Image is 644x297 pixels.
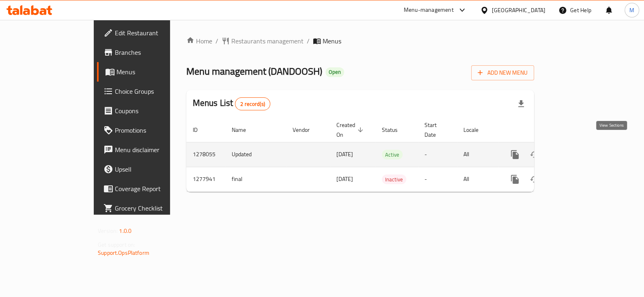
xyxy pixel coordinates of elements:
[307,36,310,46] li: /
[186,62,322,80] span: Menu management ( DANDOOSH )
[193,125,208,135] span: ID
[222,36,304,46] a: Restaurants management
[98,239,135,250] span: Get support on:
[98,247,149,258] a: Support.OpsPlatform
[525,145,544,164] button: Change Status
[382,174,406,184] div: Inactive
[463,125,489,135] span: Locale
[471,65,534,80] button: Add New Menu
[629,6,634,15] span: M
[293,125,320,135] span: Vendor
[97,198,201,218] a: Grocery Checklist
[418,167,457,192] td: -
[115,47,195,57] span: Branches
[325,67,344,77] div: Open
[424,120,447,140] span: Start Date
[115,164,195,174] span: Upsell
[457,167,499,192] td: All
[97,121,201,140] a: Promotions
[505,170,525,189] button: more
[336,174,353,184] span: [DATE]
[225,142,286,167] td: Updated
[323,36,341,46] span: Menus
[457,142,499,167] td: All
[97,62,201,82] a: Menus
[193,97,270,110] h2: Menus List
[525,170,544,189] button: Change Status
[505,145,525,164] button: more
[231,36,304,46] span: Restaurants management
[418,142,457,167] td: -
[186,167,225,192] td: 1277941
[115,106,195,116] span: Coupons
[186,142,225,167] td: 1278055
[235,100,270,108] span: 2 record(s)
[115,86,195,96] span: Choice Groups
[97,159,201,179] a: Upsell
[115,203,195,213] span: Grocery Checklist
[336,120,366,140] span: Created On
[97,43,201,62] a: Branches
[511,94,531,114] div: Export file
[492,6,545,15] div: [GEOGRAPHIC_DATA]
[215,36,218,46] li: /
[115,28,195,38] span: Edit Restaurant
[235,97,270,110] div: Total records count
[404,5,454,15] div: Menu-management
[382,125,408,135] span: Status
[478,68,528,78] span: Add New Menu
[115,125,195,135] span: Promotions
[382,150,403,159] span: Active
[97,101,201,121] a: Coupons
[225,167,286,192] td: final
[97,179,201,198] a: Coverage Report
[115,184,195,194] span: Coverage Report
[382,175,406,184] span: Inactive
[336,149,353,159] span: [DATE]
[119,226,131,236] span: 1.0.0
[116,67,195,77] span: Menus
[186,118,590,192] table: enhanced table
[97,82,201,101] a: Choice Groups
[499,118,590,142] th: Actions
[325,69,344,75] span: Open
[97,140,201,159] a: Menu disclaimer
[186,36,534,46] nav: breadcrumb
[232,125,256,135] span: Name
[97,23,201,43] a: Edit Restaurant
[98,226,118,236] span: Version:
[382,150,403,159] div: Active
[115,145,195,155] span: Menu disclaimer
